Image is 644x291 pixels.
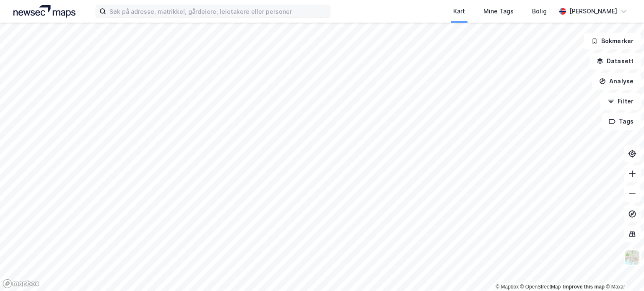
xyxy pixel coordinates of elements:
a: Mapbox [496,284,519,290]
iframe: Chat Widget [602,251,644,291]
button: Datasett [589,53,641,70]
button: Filter [600,93,641,110]
img: logo.a4113a55bc3d86da70a041830d287a7e.svg [13,5,75,18]
div: Kart [453,6,465,16]
a: Mapbox homepage [3,279,39,288]
div: Bolig [532,6,547,16]
div: [PERSON_NAME] [569,6,617,16]
div: Kontrollprogram for chat [602,251,644,291]
a: Improve this map [563,284,605,290]
img: Z [624,250,640,265]
a: OpenStreetMap [520,284,561,290]
input: Søk på adresse, matrikkel, gårdeiere, leietakere eller personer [106,5,330,18]
button: Tags [602,113,641,130]
div: Mine Tags [483,6,514,16]
button: Bokmerker [584,33,641,49]
button: Analyse [592,73,641,90]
